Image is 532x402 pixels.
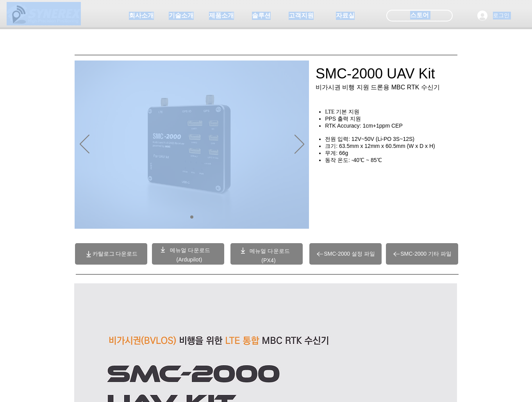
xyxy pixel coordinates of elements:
[75,243,147,265] a: 카탈로그 다운로드
[386,10,453,21] div: 스토어
[162,8,201,23] a: 기술소개
[490,12,512,20] span: 로그인
[325,136,414,142] span: 전원 입력: 12V~50V (Li-PO 3S~12S)
[336,12,355,20] span: 자료실
[250,248,290,254] a: 메뉴얼 다운로드
[309,243,382,265] a: SMC-2000 설정 파일
[93,251,138,258] span: 카탈로그 다운로드
[400,251,452,258] span: SMC-2000 기타 파일
[7,2,81,25] img: 씨너렉스_White_simbol_대지 1.png
[386,243,458,265] a: SMC-2000 기타 파일
[325,150,348,156] span: 무게: 66g
[169,12,194,20] span: 기술소개
[202,8,241,23] a: 제품소개
[295,135,304,155] button: 다음
[442,368,532,402] iframe: Wix Chat
[75,60,309,229] div: 슬라이드쇼
[209,12,234,20] span: 제품소개
[325,157,382,163] span: 동작 온도: -40℃ ~ 85℃
[410,11,429,20] span: 스토어
[472,8,515,23] button: 로그인
[252,12,271,20] span: 솔루션
[129,12,154,20] span: 회사소개
[122,8,161,23] a: 회사소개
[325,143,435,149] span: 크기: 63.5mm x 12mm x 60.5mm (W x D x H)
[187,215,196,219] nav: 슬라이드
[170,247,210,253] a: 메뉴얼 다운로드
[325,123,403,129] span: RTK Accuracy: 1cm+1ppm CEP
[242,8,281,23] a: 솔루션
[324,251,375,258] span: SMC-2000 설정 파일
[282,8,321,23] a: 고객지원
[190,215,193,219] a: 01
[289,12,314,20] span: 고객지원
[176,256,202,263] a: (Ardupilot)
[326,8,365,23] a: 자료실
[261,257,276,263] a: (PX4)
[75,60,309,229] img: SMC2000.jpg
[80,135,89,155] button: 이전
